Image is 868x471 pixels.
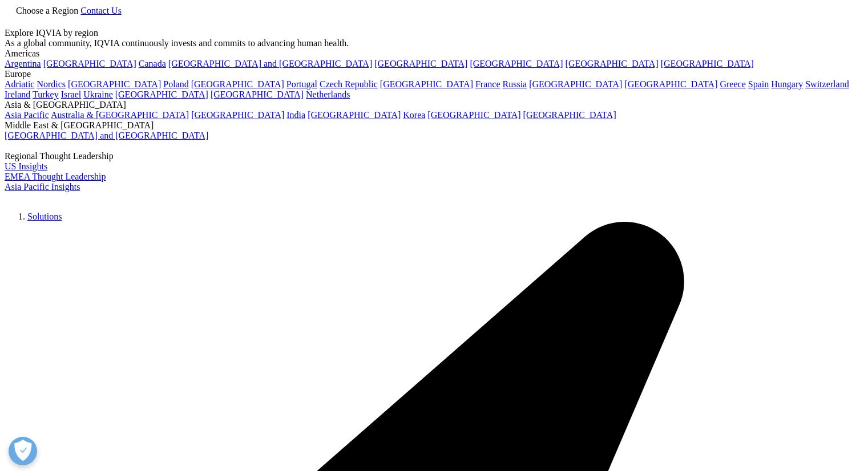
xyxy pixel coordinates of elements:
[566,59,659,68] a: [GEOGRAPHIC_DATA]
[5,48,863,59] div: Americas
[5,69,863,79] div: Europe
[5,59,41,68] a: Argentina
[37,79,66,89] a: Nordics
[529,79,622,89] a: [GEOGRAPHIC_DATA]
[503,79,527,89] a: Russia
[168,59,372,68] a: [GEOGRAPHIC_DATA] and [GEOGRAPHIC_DATA]
[9,437,37,465] button: Abrir preferências
[139,59,166,68] a: Canada
[191,79,284,89] a: [GEOGRAPHIC_DATA]
[748,79,769,89] a: Spain
[5,172,106,181] a: EMEA Thought Leadership
[27,212,62,221] a: Solutions
[83,90,113,99] a: Ukraine
[286,110,305,120] a: India
[374,59,467,68] a: [GEOGRAPHIC_DATA]
[5,100,863,110] div: Asia & [GEOGRAPHIC_DATA]
[5,38,863,48] div: As a global community, IQVIA continuously invests and commits to advancing human health.
[380,79,473,89] a: [GEOGRAPHIC_DATA]
[661,59,754,68] a: [GEOGRAPHIC_DATA]
[403,110,425,120] a: Korea
[475,79,500,89] a: France
[5,182,80,192] a: Asia Pacific Insights
[5,79,34,89] a: Adriatic
[43,59,136,68] a: [GEOGRAPHIC_DATA]
[5,110,49,120] a: Asia Pacific
[805,79,849,89] a: Switzerland
[320,79,378,89] a: Czech Republic
[286,79,317,89] a: Portugal
[624,79,717,89] a: [GEOGRAPHIC_DATA]
[5,28,863,38] div: Explore IQVIA by region
[16,6,78,15] span: Choose a Region
[61,90,82,99] a: Israel
[427,110,520,120] a: [GEOGRAPHIC_DATA]
[5,161,47,171] a: US Insights
[308,110,401,120] a: [GEOGRAPHIC_DATA]
[115,90,208,99] a: [GEOGRAPHIC_DATA]
[5,120,863,131] div: Middle East & [GEOGRAPHIC_DATA]
[771,79,803,89] a: Hungary
[523,110,616,120] a: [GEOGRAPHIC_DATA]
[5,151,863,161] div: Regional Thought Leadership
[5,131,208,140] a: [GEOGRAPHIC_DATA] and [GEOGRAPHIC_DATA]
[470,59,563,68] a: [GEOGRAPHIC_DATA]
[720,79,745,89] a: Greece
[51,110,189,120] a: Australia & [GEOGRAPHIC_DATA]
[80,6,122,15] a: Contact Us
[306,90,350,99] a: Netherlands
[211,90,304,99] a: [GEOGRAPHIC_DATA]
[191,110,284,120] a: [GEOGRAPHIC_DATA]
[33,90,59,99] a: Turkey
[163,79,188,89] a: Poland
[68,79,161,89] a: [GEOGRAPHIC_DATA]
[5,90,30,99] a: Ireland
